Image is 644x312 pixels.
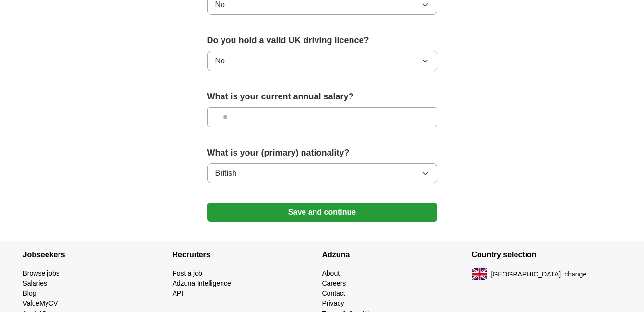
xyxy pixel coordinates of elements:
a: Blog [23,289,36,297]
button: Save and continue [207,203,437,222]
a: Browse jobs [23,269,59,277]
a: Post a job [173,269,202,277]
h4: Country selection [472,241,621,268]
button: No [207,51,437,71]
a: ValueMyCV [23,300,58,307]
label: What is your (primary) nationality? [207,146,437,159]
a: Privacy [322,300,344,307]
button: change [564,269,586,279]
span: No [215,55,225,67]
img: UK flag [472,268,487,280]
a: Careers [322,279,346,287]
a: About [322,269,340,277]
span: [GEOGRAPHIC_DATA] [491,269,561,279]
a: Adzuna Intelligence [173,279,231,287]
a: Contact [322,289,345,297]
a: API [173,289,184,297]
label: Do you hold a valid UK driving licence? [207,34,437,47]
button: British [207,163,437,183]
a: Salaries [23,279,47,287]
label: What is your current annual salary? [207,90,437,103]
span: British [215,168,236,179]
